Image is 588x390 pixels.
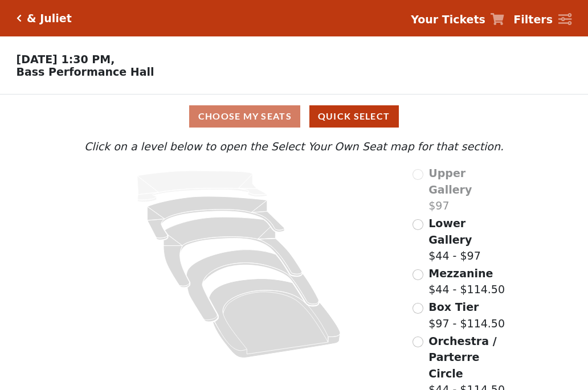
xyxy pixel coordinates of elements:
span: Mezzanine [428,267,493,280]
a: Filters [513,11,571,28]
button: Quick Select [309,105,399,128]
a: Your Tickets [411,11,504,28]
label: $44 - $114.50 [428,265,505,298]
strong: Filters [513,13,553,26]
label: $44 - $97 [428,215,507,264]
label: $97 - $114.50 [428,299,505,331]
strong: Your Tickets [411,13,485,26]
path: Orchestra / Parterre Circle - Seats Available: 158 [209,279,341,358]
a: Click here to go back to filters [17,14,22,22]
path: Lower Gallery - Seats Available: 148 [148,196,285,240]
span: Upper Gallery [428,167,472,196]
span: Orchestra / Parterre Circle [428,335,496,380]
span: Box Tier [428,301,479,313]
span: Lower Gallery [428,217,472,246]
label: $97 [428,165,507,214]
p: Click on a level below to open the Select Your Own Seat map for that section. [81,138,507,155]
path: Upper Gallery - Seats Available: 0 [137,171,267,202]
h5: & Juliet [27,12,72,25]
